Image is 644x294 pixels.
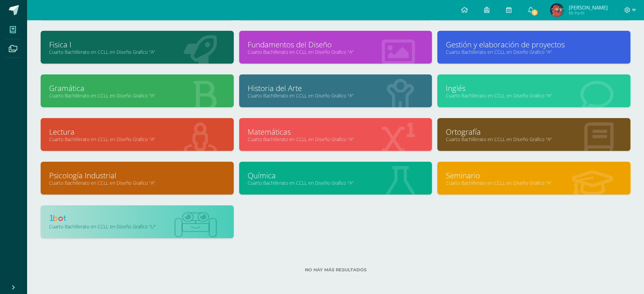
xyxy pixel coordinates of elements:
[49,92,225,99] a: Cuarto Bachillerato en CCLL en Diseño Grafico "A"
[49,136,225,142] a: Cuarto Bachillerato en CCLL en Diseño Grafico "A"
[174,212,217,238] img: bot1.png
[41,267,630,272] label: No hay más resultados
[49,223,225,230] a: Cuarto Bachillerato en CCLL en Diseño Grafico "U"
[446,49,622,55] a: Cuarto Bachillerato en CCLL en Diseño Grafico "A"
[248,49,424,55] a: Cuarto Bachillerato en CCLL en Diseño Grafico "A"
[248,83,424,93] a: Historia del Arte
[248,127,424,137] a: Matemáticas
[569,10,608,16] span: Mi Perfil
[49,83,225,93] a: Gramática
[531,9,538,16] span: 3
[446,127,622,137] a: Ortografía
[49,39,225,50] a: Fisica I
[446,136,622,142] a: Cuarto Bachillerato en CCLL en Diseño Grafico "A"
[248,92,424,99] a: Cuarto Bachillerato en CCLL en Diseño Grafico "A"
[248,170,424,181] a: Química
[248,39,424,50] a: Fundamentos del Diseño
[446,39,622,50] a: Gestión y elaboración de proyectos
[49,214,69,222] img: 1bot.png
[446,170,622,181] a: Seminario
[550,3,564,17] img: f1b611e8469cf53c93c11a78b4cf0009.png
[446,92,622,99] a: Cuarto Bachillerato en CCLL en Diseño Grafico "A"
[248,136,424,142] a: Cuarto Bachillerato en CCLL en Diseño Grafico "A"
[446,180,622,186] a: Cuarto Bachillerato en CCLL en Diseño Grafico "A"
[248,180,424,186] a: Cuarto Bachillerato en CCLL en Diseño Grafico "A"
[569,4,608,11] span: [PERSON_NAME]
[49,180,225,186] a: Cuarto Bachillerato en CCLL en Diseño Grafico "A"
[49,127,225,137] a: Lectura
[446,83,622,93] a: Inglés
[49,49,225,55] a: Cuarto Bachillerato en CCLL en Diseño Grafico "A"
[49,170,225,181] a: Psicología Industrial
